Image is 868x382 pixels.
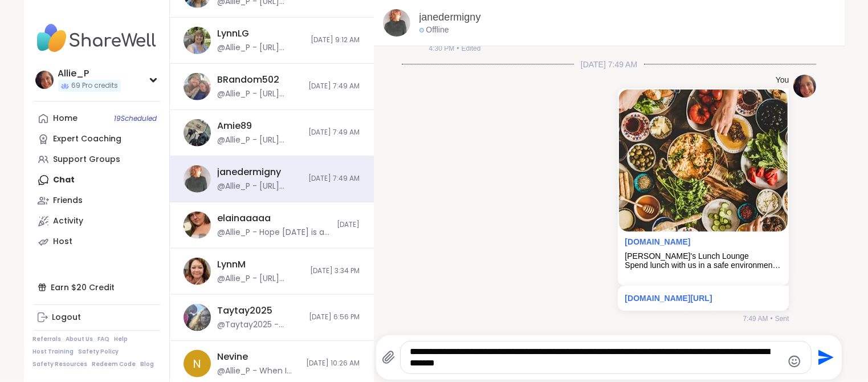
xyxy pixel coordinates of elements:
div: Host [54,236,73,247]
div: Logout [52,312,81,323]
span: • [771,314,773,324]
img: https://sharewell-space-live.sfo3.digitaloceanspaces.com/user-generated/cd0780da-9294-4886-a675-3... [184,27,211,54]
button: Send [812,345,837,371]
span: [DATE] 10:26 AM [307,359,360,368]
a: Home19Scheduled [33,108,160,129]
div: @Allie_P - Hope [DATE] is a better day for you! [218,227,331,238]
span: Sent [775,314,789,324]
div: Friends [54,195,83,206]
img: ShareWell Nav Logo [33,18,160,58]
div: Expert Coaching [54,133,122,145]
div: Spend lunch with us in a safe environment. This is open forum/body doubling. We can chat about ou... [625,261,782,270]
a: Logout [33,307,160,328]
span: N [193,355,201,372]
span: Edited [461,43,480,54]
img: https://sharewell-space-live.sfo3.digitaloceanspaces.com/user-generated/9890d388-459a-40d4-b033-d... [793,75,816,97]
div: janedermigny [218,166,282,178]
div: Home [54,113,78,124]
a: Activity [33,211,160,231]
a: Safety Policy [79,348,119,356]
div: Nevine [218,351,248,363]
a: About Us [66,335,93,343]
a: Blog [141,360,154,368]
div: @Allie_P - [URL][DOMAIN_NAME] [218,273,304,285]
img: https://sharewell-space-live.sfo3.digitaloceanspaces.com/user-generated/c3bd44a5-f966-4702-9748-c... [184,119,211,147]
img: https://sharewell-space-live.sfo3.digitaloceanspaces.com/user-generated/96793c36-d778-490f-86b3-7... [184,165,211,193]
div: @Taytay2025 - Thanks for letting me know [218,319,303,331]
div: Allie_P [58,67,121,80]
a: FAQ [98,335,110,343]
a: Safety Resources [33,360,88,368]
a: Support Groups [33,149,160,170]
span: [DATE] 9:12 AM [311,35,360,45]
span: [DATE] 6:56 PM [309,312,360,322]
span: [DATE] 7:49 AM [574,59,644,70]
span: [DATE] [337,220,360,230]
span: [DATE] 3:34 PM [311,266,360,276]
div: @Allie_P - [URL][DOMAIN_NAME] [218,88,302,100]
div: Taytay2025 [218,304,273,317]
div: @Allie_P - [URL][DOMAIN_NAME] [218,42,304,54]
div: elainaaaaa [218,212,271,225]
a: Friends [33,190,160,211]
span: 19 Scheduled [115,114,157,123]
span: 4:30 PM [429,43,455,54]
img: https://sharewell-space-live.sfo3.digitaloceanspaces.com/user-generated/fd3fe502-7aaa-4113-b76c-3... [184,304,211,331]
span: 69 Pro credits [72,81,119,91]
div: Activity [54,216,84,227]
a: Redeem Code [92,360,136,368]
img: Allie_P [35,71,54,89]
button: Emoji picker [788,355,801,368]
div: @Allie_P - When I call on you for introductions you can read this. Well done! [218,365,300,377]
div: LynnLG [218,27,250,40]
img: https://sharewell-space-live.sfo3.digitaloceanspaces.com/user-generated/96793c36-d778-490f-86b3-7... [383,9,410,36]
div: [PERSON_NAME]'s Lunch Lounge [625,251,782,261]
a: janedermigny [419,10,481,25]
span: 7:49 AM [743,314,768,324]
a: Host [33,231,160,252]
a: Expert Coaching [33,129,160,149]
div: Support Groups [54,154,121,165]
div: Offline [419,25,449,36]
div: BRandom502 [218,74,280,86]
div: LynnM [218,258,246,271]
div: @Allie_P - [URL][DOMAIN_NAME] [218,135,302,146]
img: Allie's Lunch Lounge [619,90,788,231]
a: Attachment [625,237,690,246]
div: Amie89 [218,120,252,132]
a: Referrals [33,335,62,343]
textarea: Type your message [410,346,783,369]
a: Host Training [33,348,74,356]
div: Earn $20 Credit [33,277,160,298]
span: [DATE] 7:49 AM [309,82,360,91]
a: [DOMAIN_NAME][URL] [625,294,712,303]
span: [DATE] 7:49 AM [309,128,360,137]
img: https://sharewell-space-live.sfo3.digitaloceanspaces.com/user-generated/127af2b2-1259-4cf0-9fd7-7... [184,73,211,100]
span: • [457,43,459,54]
img: https://sharewell-space-live.sfo3.digitaloceanspaces.com/user-generated/5f572286-b7ec-4d9d-a82c-3... [184,258,211,285]
img: https://sharewell-space-live.sfo3.digitaloceanspaces.com/user-generated/b06f800e-e85b-4edd-a3a5-6... [184,212,211,239]
span: [DATE] 7:49 AM [309,174,360,184]
div: @Allie_P - [URL][DOMAIN_NAME] [218,181,302,192]
h4: You [776,75,789,86]
a: Help [115,335,128,343]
